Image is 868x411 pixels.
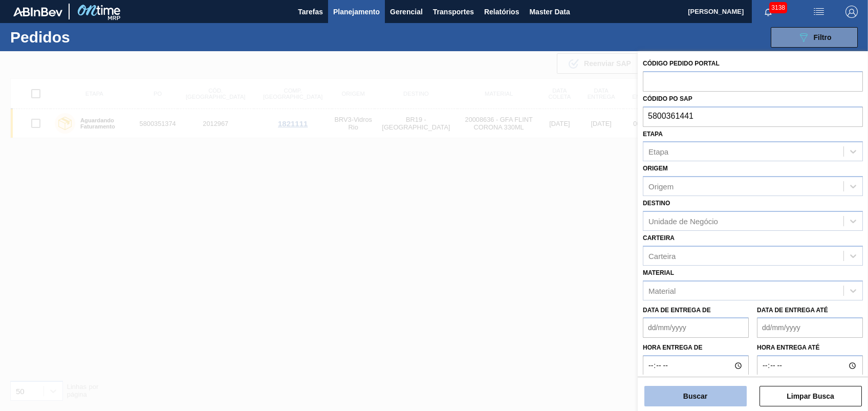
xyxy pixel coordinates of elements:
h1: Pedidos [10,31,160,43]
span: Transportes [433,6,474,18]
div: Origem [648,182,674,191]
span: Master Data [529,6,570,18]
img: TNhmsLtSVTkK8tSr43FrP2fwEKptu5GPRR3wAAAABJRU5ErkJggg== [13,7,62,16]
label: Data de Entrega até [757,307,828,314]
div: Etapa [648,147,668,156]
span: Relatórios [484,6,519,18]
span: Tarefas [298,6,323,18]
label: Hora entrega de [643,340,749,355]
input: dd/mm/yyyy [757,317,863,338]
label: Hora entrega até [757,340,863,355]
label: Código Pedido Portal [643,60,720,67]
div: Unidade de Negócio [648,217,718,225]
span: Filtro [814,33,832,41]
label: Códido PO SAP [643,95,692,102]
img: userActions [813,6,825,18]
input: dd/mm/yyyy [643,317,749,338]
img: Logout [845,6,858,18]
button: Filtro [771,27,858,48]
label: Origem [643,165,668,172]
div: Carteira [648,251,676,260]
span: 3138 [769,2,787,13]
button: Notificações [752,5,785,19]
label: Material [643,269,674,276]
label: Destino [643,200,670,207]
span: Gerencial [390,6,423,18]
div: Material [648,286,676,295]
span: Planejamento [333,6,380,18]
label: Etapa [643,131,663,138]
label: Data de Entrega de [643,307,711,314]
label: Carteira [643,234,675,242]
